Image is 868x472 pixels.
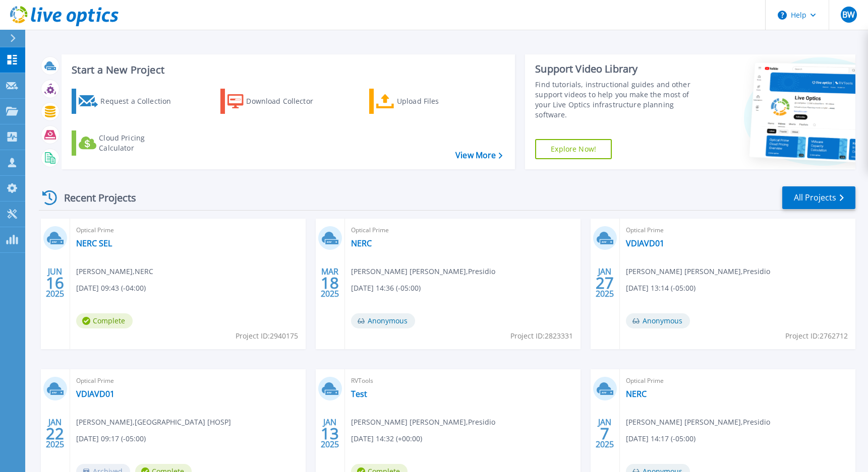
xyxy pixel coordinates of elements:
span: [PERSON_NAME] , NERC [76,266,153,277]
div: JAN 2025 [595,415,614,452]
span: [DATE] 09:43 (-04:00) [76,283,146,294]
span: [DATE] 13:14 (-05:00) [626,283,696,294]
div: JAN 2025 [45,415,65,452]
span: Optical Prime [76,375,300,386]
a: VDIAVD01 [76,389,114,399]
span: Optical Prime [626,375,849,386]
div: Request a Collection [100,91,181,111]
span: Anonymous [626,313,690,328]
span: 18 [321,279,339,287]
span: Project ID: 2823331 [510,330,573,342]
div: JAN 2025 [595,264,614,301]
span: Complete [76,313,133,328]
a: Upload Files [369,89,482,114]
a: Explore Now! [535,139,612,159]
div: Support Video Library [535,62,702,76]
a: Download Collector [220,89,333,114]
span: [PERSON_NAME] [PERSON_NAME] , Presidio [351,266,495,277]
div: Recent Projects [39,185,150,210]
a: VDIAVD01 [626,238,664,248]
span: [PERSON_NAME] [PERSON_NAME] , Presidio [626,266,770,277]
span: [DATE] 14:36 (-05:00) [351,283,421,294]
a: All Projects [782,186,855,209]
span: Optical Prime [626,225,849,236]
a: NERC SEL [76,238,112,248]
span: [PERSON_NAME] [PERSON_NAME] , Presidio [626,417,770,428]
a: NERC [626,389,647,399]
h3: Start a New Project [72,64,502,76]
span: 22 [46,429,64,438]
span: Optical Prime [76,225,300,236]
span: [DATE] 09:17 (-05:00) [76,433,146,444]
div: Download Collector [246,91,327,111]
span: BW [842,11,855,19]
div: Cloud Pricing Calculator [99,133,180,153]
a: View More [455,151,502,160]
span: [PERSON_NAME] [PERSON_NAME] , Presidio [351,417,495,428]
span: Anonymous [351,313,415,328]
span: Project ID: 2762712 [785,330,848,342]
span: [DATE] 14:17 (-05:00) [626,433,696,444]
a: NERC [351,238,372,248]
span: [PERSON_NAME] , [GEOGRAPHIC_DATA] [HOSP] [76,417,231,428]
span: Project ID: 2940175 [236,330,298,342]
a: Test [351,389,367,399]
span: 16 [46,279,64,287]
span: [DATE] 14:32 (+00:00) [351,433,422,444]
div: Find tutorials, instructional guides and other support videos to help you make the most of your L... [535,80,702,120]
span: RVTools [351,375,574,386]
div: JUN 2025 [45,264,65,301]
span: 27 [596,279,614,287]
span: 7 [600,429,609,438]
div: JAN 2025 [320,415,339,452]
span: 13 [321,429,339,438]
div: Upload Files [397,91,478,111]
span: Optical Prime [351,225,574,236]
a: Cloud Pricing Calculator [72,130,184,156]
a: Request a Collection [72,89,184,114]
div: MAR 2025 [320,264,339,301]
